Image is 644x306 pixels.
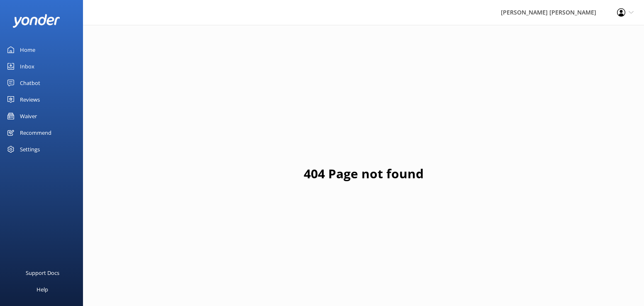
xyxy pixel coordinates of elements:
h1: 404 Page not found [304,164,424,184]
div: Reviews [20,91,40,108]
div: Settings [20,141,40,158]
div: Support Docs [26,265,59,281]
div: Recommend [20,124,51,141]
div: Waiver [20,108,37,124]
div: Inbox [20,58,34,75]
div: Chatbot [20,75,40,91]
div: Help [37,281,48,298]
img: yonder-white-logo.png [12,14,60,28]
div: Home [20,41,35,58]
